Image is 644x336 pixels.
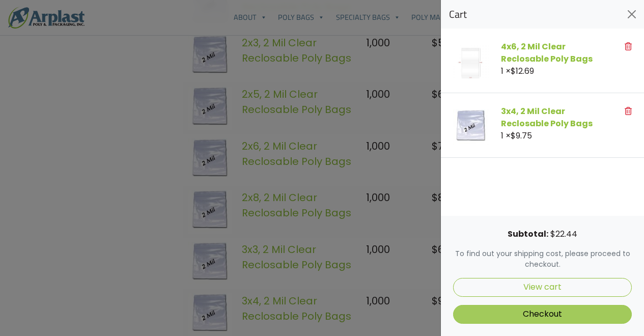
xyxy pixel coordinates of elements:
[511,130,516,142] span: $
[511,65,516,77] span: $
[501,41,593,65] a: 4x6, 2 Mil Clear Reclosable Poly Bags
[550,228,555,240] span: $
[453,45,489,80] img: 4x6, 2 Mil Clear Reclosable Poly Bags
[501,105,593,129] a: 3x4, 2 Mil Clear Reclosable Poly Bags
[624,6,640,22] button: Close
[449,8,467,20] span: Cart
[453,305,632,324] a: Checkout
[550,228,577,240] bdi: 22.44
[453,248,632,270] p: To find out your shipping cost, please proceed to checkout.
[511,130,532,142] bdi: 9.75
[501,130,532,142] span: 1 ×
[511,65,534,77] bdi: 12.69
[501,65,534,77] span: 1 ×
[453,278,632,297] a: View cart
[453,109,489,145] img: 3x4, 2 Mil Clear Reclosable Poly Bags
[508,228,548,240] strong: Subtotal:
